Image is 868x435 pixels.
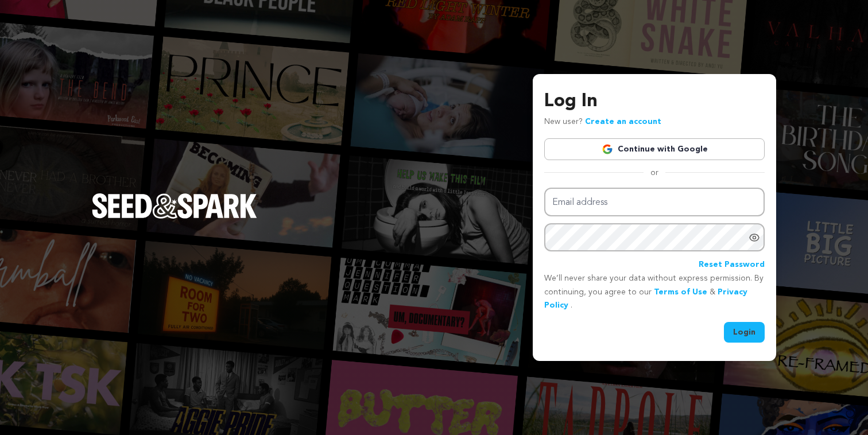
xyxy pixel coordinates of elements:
[544,88,765,115] h3: Log In
[602,143,613,155] img: Google logo
[92,193,257,242] a: Seed&Spark Homepage
[544,272,765,313] p: We’ll never share your data without express permission. By continuing, you agree to our & .
[699,258,765,272] a: Reset Password
[544,188,765,217] input: Email address
[544,115,661,129] p: New user?
[654,288,707,296] a: Terms of Use
[585,118,661,126] a: Create an account
[749,232,760,243] a: Show password as plain text. Warning: this will display your password on the screen.
[92,193,257,219] img: Seed&Spark Logo
[544,138,765,160] a: Continue with Google
[724,322,765,343] button: Login
[644,167,665,178] span: or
